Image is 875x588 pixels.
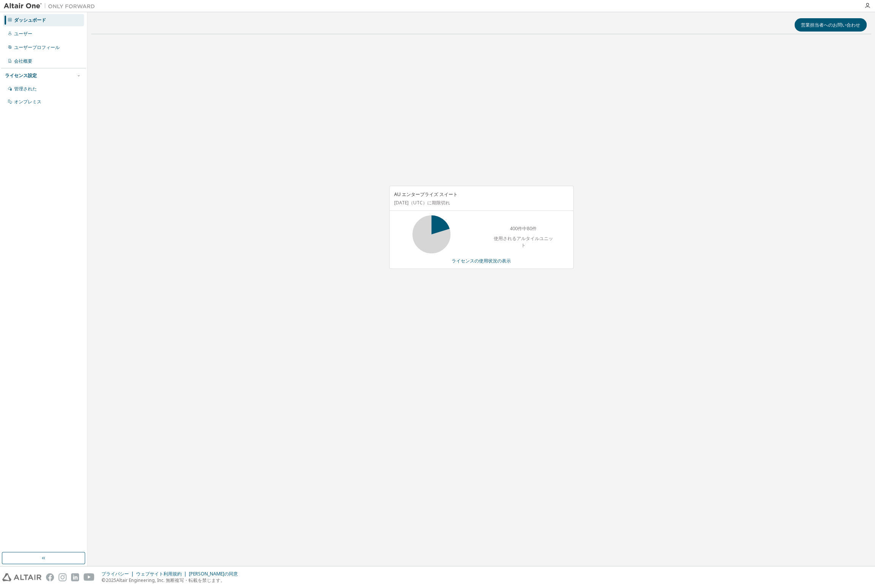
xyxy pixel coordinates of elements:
[189,571,238,577] font: [PERSON_NAME]の同意
[59,573,67,581] img: instagram.svg
[106,577,116,583] font: 2025
[101,577,106,583] font: ©
[14,98,41,105] font: オンプレミス
[801,22,860,28] font: 営業担当者へのお問い合わせ
[4,2,99,10] img: アルタイルワン
[14,44,60,51] font: ユーザープロフィール
[494,235,553,248] font: 使用されるアルタイルユニット
[510,225,537,232] font: 400件中80件
[14,30,32,37] font: ユーザー
[101,571,129,577] font: プライバシー
[46,573,54,581] img: facebook.svg
[71,573,79,581] img: linkedin.svg
[14,17,46,23] font: ダッシュボード
[409,199,427,206] font: （UTC）
[136,571,182,577] font: ウェブサイト利用規約
[794,18,867,32] button: 営業担当者へのお問い合わせ
[452,258,511,264] font: ライセンスの使用状況の表示
[394,191,458,198] font: AU エンタープライズ スイート
[14,58,32,64] font: 会社概要
[116,577,225,583] font: Altair Engineering, Inc. 無断複写・転載を禁じます。
[84,573,95,581] img: youtube.svg
[5,72,37,79] font: ライセンス設定
[14,85,37,92] font: 管理された
[427,199,450,206] font: に期限切れ
[394,199,409,206] font: [DATE]
[2,573,41,581] img: altair_logo.svg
